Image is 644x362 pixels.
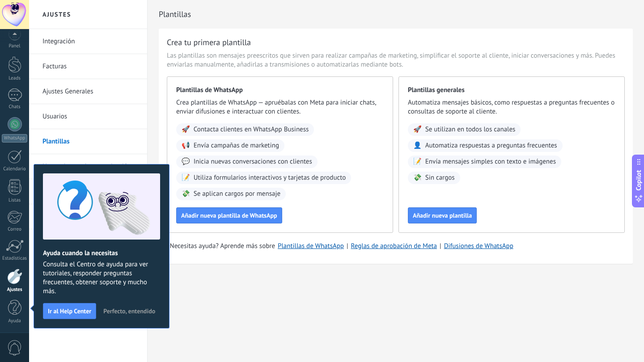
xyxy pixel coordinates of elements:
[29,54,147,79] li: Facturas
[29,29,147,54] li: Integración
[43,249,160,257] h2: Ayuda cuando la necesitas
[425,157,556,166] span: Envía mensajes simples con texto e imágenes
[43,260,160,296] span: Consulta el Centro de ayuda para ver tutoriales, responder preguntas frecuentes, obtener soporte ...
[42,29,138,54] a: Integración
[2,227,28,232] div: Correo
[182,173,190,182] span: 📝
[167,51,625,69] span: Las plantillas son mensajes preescritos que sirven para realizar campañas de marketing, simplific...
[194,189,280,198] span: Se aplican cargos por mensaje
[2,318,28,324] div: Ayuda
[182,189,190,198] span: 💸
[103,308,155,314] span: Perfecto, entendido
[181,212,277,219] span: Añadir nueva plantilla de WhatsApp
[413,141,422,150] span: 👤
[351,242,437,250] a: Reglas de aprobación de Meta
[194,173,346,182] span: Utiliza formularios interactivos y tarjetas de producto
[29,104,147,129] li: Usuarios
[42,129,138,154] a: Plantillas
[408,207,477,223] button: Añadir nueva plantilla
[2,104,28,110] div: Chats
[167,242,275,251] span: ¿Necesitas ayuda? Aprende más sobre
[182,157,190,166] span: 💬
[167,242,625,251] div: | |
[43,303,96,319] button: Ir al Help Center
[99,304,159,318] button: Perfecto, entendido
[29,79,147,104] li: Ajustes Generales
[413,212,472,219] span: Añadir nueva plantilla
[2,134,27,143] div: WhatsApp
[29,129,147,154] li: Plantillas
[42,54,138,79] a: Facturas
[2,43,28,49] div: Panel
[425,141,557,150] span: Automatiza respuestas a preguntas frecuentes
[176,207,282,223] button: Añadir nueva plantilla de WhatsApp
[194,157,312,166] span: Inicia nuevas conversaciones con clientes
[413,125,422,134] span: 🚀
[42,104,138,129] a: Usuarios
[48,308,91,314] span: Ir al Help Center
[2,76,28,81] div: Leads
[42,154,138,179] a: Herramientas de comunicación
[159,5,633,23] h2: Plantillas
[176,86,384,95] span: Plantillas de WhatsApp
[42,79,138,104] a: Ajustes Generales
[408,86,615,95] span: Plantillas generales
[634,170,643,191] span: Copilot
[444,242,513,250] a: Difusiones de WhatsApp
[425,125,516,134] span: Se utilizan en todos los canales
[408,98,615,116] span: Automatiza mensajes básicos, como respuestas a preguntas frecuentes o consultas de soporte al cli...
[2,166,28,172] div: Calendario
[182,125,190,134] span: 🚀
[413,157,422,166] span: 📝
[2,198,28,203] div: Listas
[2,256,28,261] div: Estadísticas
[29,154,147,179] li: Herramientas de comunicación
[278,242,344,250] a: Plantillas de WhatsApp
[194,125,309,134] span: Contacta clientes en WhatsApp Business
[2,287,28,293] div: Ajustes
[413,173,422,182] span: 💸
[167,37,251,48] h3: Crea tu primera plantilla
[182,141,190,150] span: 📢
[425,173,455,182] span: Sin cargos
[194,141,279,150] span: Envía campañas de marketing
[176,98,384,116] span: Crea plantillas de WhatsApp — apruébalas con Meta para iniciar chats, enviar difusiones e interac...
